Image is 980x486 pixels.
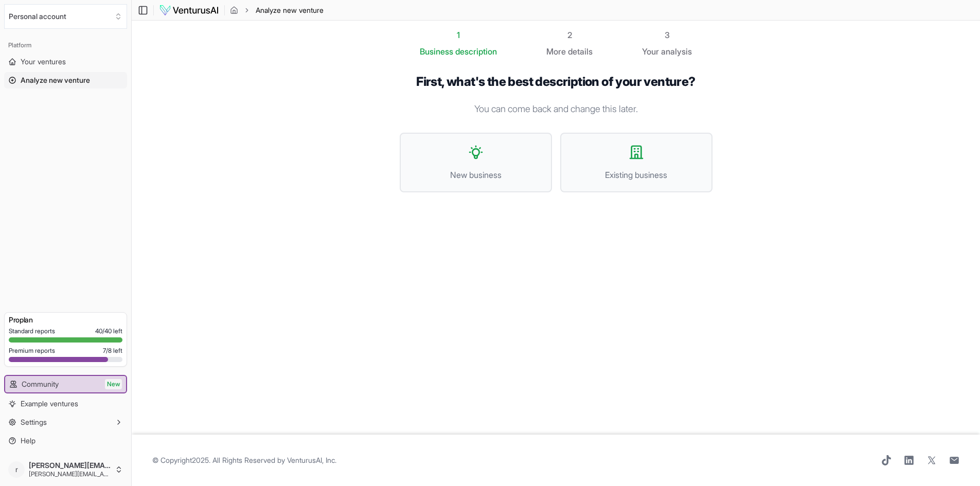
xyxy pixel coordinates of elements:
[159,4,219,16] img: logo
[105,379,122,389] span: New
[4,433,127,449] a: Help
[29,461,111,470] span: [PERSON_NAME][EMAIL_ADDRESS][PERSON_NAME][DOMAIN_NAME]
[420,45,453,58] span: Business
[546,29,593,41] div: 2
[455,46,497,57] span: description
[4,395,127,412] a: Example ventures
[21,417,47,427] span: Settings
[21,436,35,446] span: Help
[4,457,127,482] button: r[PERSON_NAME][EMAIL_ADDRESS][PERSON_NAME][DOMAIN_NAME][PERSON_NAME][EMAIL_ADDRESS][PERSON_NAME][...
[4,4,127,29] button: Select an organization
[4,53,127,70] a: Your ventures
[572,169,701,181] span: Existing business
[287,456,335,464] a: VenturusAI, Inc
[5,376,126,392] a: CommunityNew
[661,46,692,57] span: analysis
[21,75,90,85] span: Analyze new venture
[9,327,55,335] span: Standard reports
[21,399,78,409] span: Example ventures
[4,72,127,88] a: Analyze new venture
[568,46,593,57] span: details
[642,29,692,41] div: 3
[8,461,25,478] span: r
[22,379,59,389] span: Community
[21,57,66,67] span: Your ventures
[642,45,659,58] span: Your
[546,45,566,58] span: More
[4,37,127,53] div: Platform
[29,470,111,478] span: [PERSON_NAME][EMAIL_ADDRESS][PERSON_NAME][DOMAIN_NAME]
[4,414,127,430] button: Settings
[9,315,122,325] h3: Pro plan
[95,327,122,335] span: 40 / 40 left
[230,5,324,15] nav: breadcrumb
[420,29,497,41] div: 1
[103,347,122,355] span: 7 / 8 left
[9,347,55,355] span: Premium reports
[400,133,552,192] button: New business
[400,74,712,89] h1: First, what's the best description of your venture?
[400,102,712,116] p: You can come back and change this later.
[152,455,336,465] span: © Copyright 2025 . All Rights Reserved by .
[411,169,541,181] span: New business
[256,5,324,15] span: Analyze new venture
[560,133,712,192] button: Existing business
